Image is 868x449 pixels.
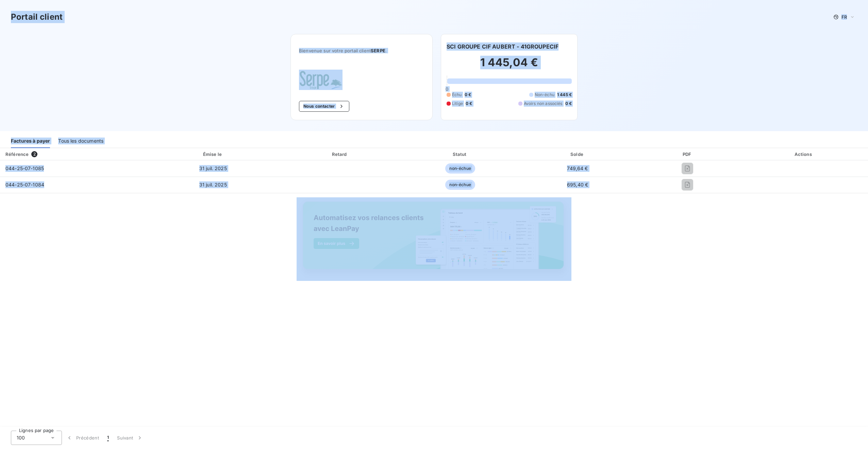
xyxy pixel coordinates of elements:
span: 0 € [466,101,472,107]
span: 100 [17,434,25,441]
span: Échu [452,92,462,98]
div: Actions [741,151,867,158]
span: 0 € [465,92,471,98]
span: 044-25-07-1084 [5,182,44,187]
div: PDF [637,151,738,158]
span: 31 juil. 2025 [199,182,227,187]
button: Suivant [113,431,147,445]
button: 1 [103,431,113,445]
div: Émise le [148,151,278,158]
h6: SCI GROUPE CIF AUBERT - 41GROUPECIF [447,42,558,51]
h2: 1 445,04 € [447,56,572,76]
span: 1 [107,434,109,441]
img: Company logo [299,70,343,90]
span: non-échue [445,180,475,190]
h3: Portail client [11,11,63,23]
span: SERPE [371,48,385,53]
span: Bienvenue sur votre portail client . [299,48,424,53]
span: non-échue [445,163,475,174]
span: 044-25-07-1085 [5,165,44,171]
div: Statut [402,151,518,158]
span: 1 445 € [557,92,572,98]
div: Retard [281,151,400,158]
span: 2 [31,151,37,157]
button: Précédent [62,431,103,445]
img: banner [297,197,571,281]
div: Tous les documents [58,134,103,148]
span: 0 [446,86,448,92]
div: Factures à payer [11,134,50,148]
div: Référence [5,151,29,157]
span: Avoirs non associés [524,101,563,107]
span: Non-échu [535,92,554,98]
button: Nous contacter [299,101,349,112]
span: 0 € [565,101,572,107]
span: 31 juil. 2025 [199,165,227,171]
span: Litige [452,101,463,107]
div: Solde [521,151,634,158]
span: 695,40 € [567,182,588,187]
span: 749,64 € [567,165,588,171]
span: FR [841,14,847,20]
